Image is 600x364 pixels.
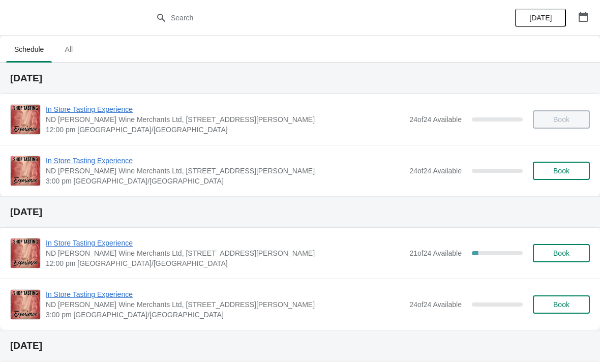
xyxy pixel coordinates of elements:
[553,249,569,257] span: Book
[11,238,40,268] img: In Store Tasting Experience | ND John Wine Merchants Ltd, 90 Walter Road, Swansea SA1 4QF, UK | 1...
[46,310,404,320] span: 3:00 pm [GEOGRAPHIC_DATA]/[GEOGRAPHIC_DATA]
[409,249,462,257] span: 21 of 24 Available
[6,40,52,58] span: Schedule
[46,258,404,268] span: 12:00 pm [GEOGRAPHIC_DATA]/[GEOGRAPHIC_DATA]
[46,156,404,166] span: In Store Tasting Experience
[11,156,40,186] img: In Store Tasting Experience | ND John Wine Merchants Ltd, 90 Walter Road, Swansea SA1 4QF, UK | 3...
[10,73,590,83] h2: [DATE]
[533,244,590,262] button: Book
[533,295,590,314] button: Book
[170,9,450,27] input: Search
[46,166,404,176] span: ND [PERSON_NAME] Wine Merchants Ltd, [STREET_ADDRESS][PERSON_NAME]
[46,114,404,125] span: ND [PERSON_NAME] Wine Merchants Ltd, [STREET_ADDRESS][PERSON_NAME]
[56,40,81,58] span: All
[409,115,462,124] span: 24 of 24 Available
[529,14,552,22] span: [DATE]
[11,290,40,319] img: In Store Tasting Experience | ND John Wine Merchants Ltd, 90 Walter Road, Swansea SA1 4QF, UK | 3...
[515,9,566,27] button: [DATE]
[533,162,590,180] button: Book
[46,248,404,258] span: ND [PERSON_NAME] Wine Merchants Ltd, [STREET_ADDRESS][PERSON_NAME]
[409,300,462,309] span: 24 of 24 Available
[46,299,404,310] span: ND [PERSON_NAME] Wine Merchants Ltd, [STREET_ADDRESS][PERSON_NAME]
[46,125,404,135] span: 12:00 pm [GEOGRAPHIC_DATA]/[GEOGRAPHIC_DATA]
[10,341,590,351] h2: [DATE]
[46,238,404,248] span: In Store Tasting Experience
[46,289,404,299] span: In Store Tasting Experience
[46,104,404,114] span: In Store Tasting Experience
[10,207,590,217] h2: [DATE]
[553,167,569,175] span: Book
[409,167,462,175] span: 24 of 24 Available
[11,105,40,134] img: In Store Tasting Experience | ND John Wine Merchants Ltd, 90 Walter Road, Swansea SA1 4QF, UK | 1...
[46,176,404,186] span: 3:00 pm [GEOGRAPHIC_DATA]/[GEOGRAPHIC_DATA]
[553,300,569,309] span: Book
